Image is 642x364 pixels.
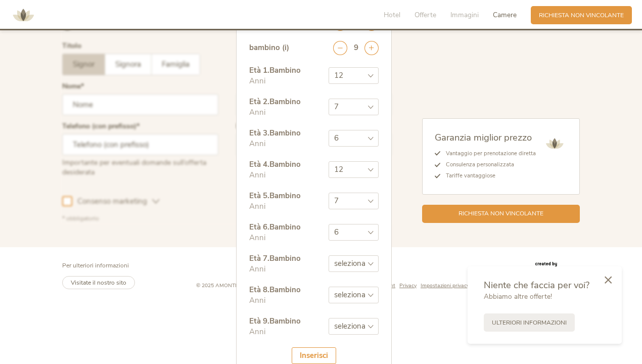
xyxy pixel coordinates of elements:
div: Anni [249,201,301,212]
div: Età 8 . Bambino [249,285,301,295]
span: Hotel [384,10,400,20]
li: Vantaggio per prenotazione diretta [440,148,536,159]
span: Garanzia miglior prezzo [435,131,532,144]
span: Richiesta non vincolante [539,11,624,20]
div: Età 9 . Bambino [249,316,301,327]
img: AMONTI & LUNARIS Wellnessresort [542,131,567,156]
div: Anni [249,264,301,275]
div: Età 5 . Bambino [249,191,301,201]
div: Anni [249,233,301,243]
div: Età 4 . Bambino [249,159,301,170]
div: Anni [249,295,301,306]
span: Niente che faccia per voi? [484,279,589,291]
span: Richiesta non vincolante [458,209,543,218]
li: Tariffe vantaggiose [440,170,536,181]
div: Età 3 . Bambino [249,128,301,139]
a: Privacy [399,282,421,290]
div: Età 1 . Bambino [249,65,301,76]
div: Anni [249,107,301,118]
span: Camere [493,10,517,20]
img: Brandnamic GmbH | Leading Hospitality Solutions [535,262,580,290]
div: Età 7 . Bambino [249,253,301,264]
div: Anni [249,76,301,86]
span: Offerte [415,10,436,20]
span: Impostazioni privacy [421,282,469,289]
span: Ulteriori informazioni [492,318,567,327]
span: Abbiamo altre offerte! [484,292,552,301]
div: bambino (i) [249,42,289,53]
span: Privacy [399,282,417,289]
span: © 2025 AMONTI & LUNARIS Wellnessresort [196,282,302,289]
span: Per ulteriori informazioni [62,261,129,269]
span: Visitate il nostro sito [71,279,126,287]
span: Immagini [450,10,479,20]
a: AMONTI & LUNARIS Wellnessresort [8,12,38,18]
a: Impostazioni privacy [421,282,469,290]
div: Età 6 . Bambino [249,222,301,233]
a: Visitate il nostro sito [62,276,135,290]
a: Ulteriori informazioni [484,313,575,332]
div: Età 2 . Bambino [249,97,301,107]
div: Anni [249,327,301,337]
div: Anni [249,170,301,180]
div: Anni [249,139,301,149]
li: Consulenza personalizzata [440,159,536,170]
div: Inserisci [292,347,336,364]
div: 9 [354,42,358,53]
